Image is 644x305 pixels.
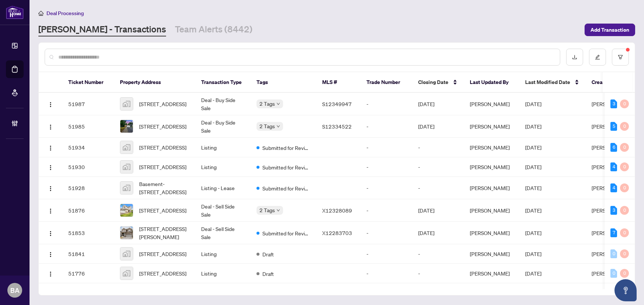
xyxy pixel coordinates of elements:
[45,267,56,279] button: Logo
[620,269,629,278] div: 0
[322,101,352,107] span: S12349947
[195,177,251,199] td: Listing - Lease
[361,222,412,244] td: -
[262,163,310,171] span: Submitted for Review
[610,122,617,131] div: 5
[62,157,114,177] td: 51930
[175,23,252,36] a: Team Alerts (8442)
[62,138,114,157] td: 51934
[592,270,631,277] span: [PERSON_NAME]
[412,244,464,264] td: -
[610,228,617,237] div: 7
[48,252,54,257] img: Logo
[322,229,352,236] span: X12283703
[47,10,84,17] span: Deal Processing
[620,228,629,237] div: 0
[262,184,310,192] span: Submitted for Review
[195,244,251,264] td: Listing
[592,185,631,191] span: [PERSON_NAME]
[276,208,280,212] span: down
[62,72,114,93] th: Ticket Number
[259,122,275,130] span: 2 Tags
[262,144,310,152] span: Submitted for Review
[464,93,519,115] td: [PERSON_NAME]
[590,24,629,36] span: Add Transaction
[620,122,629,131] div: 0
[418,78,448,86] span: Closing Date
[62,93,114,115] td: 51987
[525,185,541,191] span: [DATE]
[610,269,617,278] div: 0
[412,177,464,199] td: -
[62,222,114,244] td: 51853
[566,49,583,66] button: download
[195,222,251,244] td: Deal - Sell Side Sale
[45,182,56,194] button: Logo
[361,157,412,177] td: -
[262,229,310,237] span: Submitted for Review
[464,72,519,93] th: Last Updated By
[139,206,186,214] span: [STREET_ADDRESS]
[322,207,352,214] span: X12328089
[316,72,361,93] th: MLS #
[139,250,186,258] span: [STREET_ADDRESS]
[525,123,541,130] span: [DATE]
[610,99,617,108] div: 3
[120,248,133,260] img: thumbnail-img
[525,78,570,86] span: Last Modified Date
[464,222,519,244] td: [PERSON_NAME]
[38,23,166,36] a: [PERSON_NAME] - Transactions
[114,72,195,93] th: Property Address
[464,115,519,138] td: [PERSON_NAME]
[48,186,54,192] img: Logo
[259,99,275,108] span: 2 Tags
[45,227,56,239] button: Logo
[620,99,629,108] div: 0
[412,199,464,222] td: [DATE]
[139,100,186,108] span: [STREET_ADDRESS]
[195,93,251,115] td: Deal - Buy Side Sale
[139,163,186,171] span: [STREET_ADDRESS]
[45,98,56,110] button: Logo
[120,204,133,217] img: thumbnail-img
[525,207,541,214] span: [DATE]
[120,141,133,154] img: thumbnail-img
[120,120,133,133] img: thumbnail-img
[48,271,54,277] img: Logo
[120,227,133,239] img: thumbnail-img
[525,270,541,277] span: [DATE]
[48,165,54,171] img: Logo
[120,161,133,173] img: thumbnail-img
[361,244,412,264] td: -
[361,138,412,157] td: -
[525,164,541,170] span: [DATE]
[525,101,541,107] span: [DATE]
[262,270,274,278] span: Draft
[195,138,251,157] td: Listing
[525,144,541,151] span: [DATE]
[45,248,56,260] button: Logo
[412,157,464,177] td: -
[259,206,275,214] span: 2 Tags
[620,162,629,171] div: 0
[610,162,617,171] div: 4
[592,229,631,236] span: [PERSON_NAME]
[572,55,577,60] span: download
[45,120,56,132] button: Logo
[195,72,251,93] th: Transaction Type
[612,49,629,66] button: filter
[10,285,20,295] span: BA
[120,267,133,280] img: thumbnail-img
[412,115,464,138] td: [DATE]
[62,177,114,199] td: 51928
[195,115,251,138] td: Deal - Buy Side Sale
[120,182,133,194] img: thumbnail-img
[585,24,635,36] button: Add Transaction
[412,72,464,93] th: Closing Date
[620,206,629,215] div: 0
[618,55,623,60] span: filter
[525,250,541,257] span: [DATE]
[48,208,54,214] img: Logo
[62,264,114,283] td: 51776
[610,143,617,152] div: 6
